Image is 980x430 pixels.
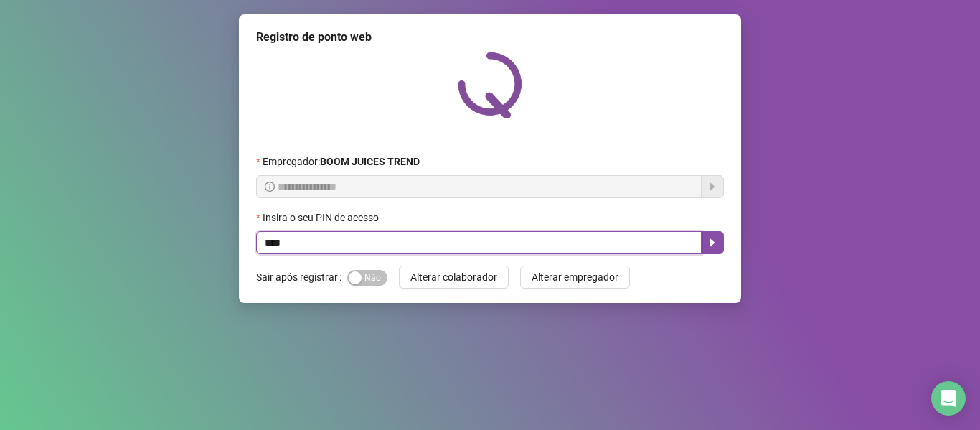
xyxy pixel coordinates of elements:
[532,269,618,285] span: Alterar empregador
[256,29,724,46] div: Registro de ponto web
[520,266,630,289] button: Alterar empregador
[410,269,497,285] span: Alterar colaborador
[931,381,966,416] div: Open Intercom Messenger
[263,154,420,169] span: Empregador :
[320,156,420,167] strong: BOOM JUICES TREND
[256,266,347,289] label: Sair após registrar
[707,237,718,248] span: caret-right
[265,182,275,192] span: info-circle
[399,266,509,289] button: Alterar colaborador
[256,210,388,225] label: Insira o seu PIN de acesso
[458,52,522,118] img: QRPoint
